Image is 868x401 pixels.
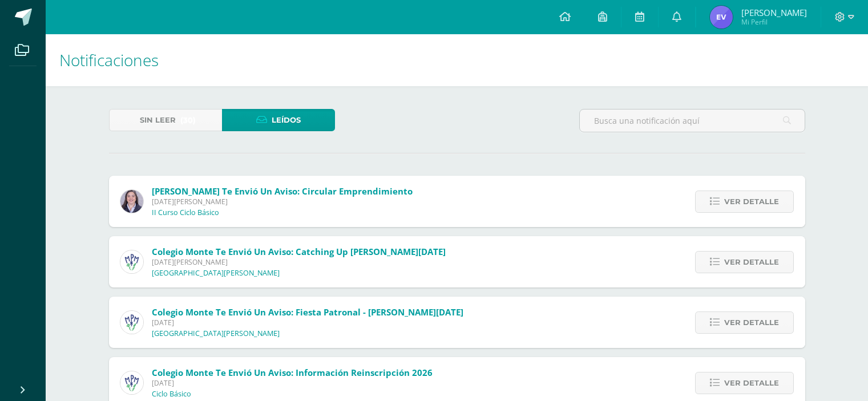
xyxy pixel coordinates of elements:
a: Sin leer(30) [109,109,222,131]
span: [DATE][PERSON_NAME] [152,197,413,206]
span: [PERSON_NAME] te envió un aviso: Circular Emprendimiento [152,185,413,197]
span: Notificaciones [59,49,159,71]
span: Colegio Monte te envió un aviso: Catching Up [PERSON_NAME][DATE] [152,246,446,257]
span: Colegio Monte te envió un aviso: Fiesta Patronal - [PERSON_NAME][DATE] [152,306,463,318]
span: Ver detalle [724,372,779,394]
img: a3978fa95217fc78923840df5a445bcb.png [120,371,143,394]
img: a3978fa95217fc78923840df5a445bcb.png [120,250,143,273]
p: Ciclo Básico [152,390,191,399]
span: [PERSON_NAME] [741,7,807,18]
span: Leídos [272,110,301,131]
img: b68c9b86ef416db282ff1cc2f15ba7dc.png [120,190,143,213]
span: Sin leer [140,110,176,131]
span: Ver detalle [724,312,779,333]
p: II Curso Ciclo Básico [152,208,219,217]
span: [DATE][PERSON_NAME] [152,257,446,267]
p: [GEOGRAPHIC_DATA][PERSON_NAME] [152,269,280,278]
span: Mi Perfil [741,17,807,27]
input: Busca una notificación aquí [580,110,805,132]
span: (30) [180,110,196,131]
img: a3978fa95217fc78923840df5a445bcb.png [120,311,143,334]
span: Ver detalle [724,191,779,212]
img: 1d783d36c0c1c5223af21090f2d2739b.png [710,6,733,29]
span: Ver detalle [724,252,779,273]
p: [GEOGRAPHIC_DATA][PERSON_NAME] [152,329,280,338]
a: Leídos [222,109,335,131]
span: [DATE] [152,318,463,327]
span: [DATE] [152,378,433,388]
span: Colegio Monte te envió un aviso: Información Reinscripción 2026 [152,367,433,378]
